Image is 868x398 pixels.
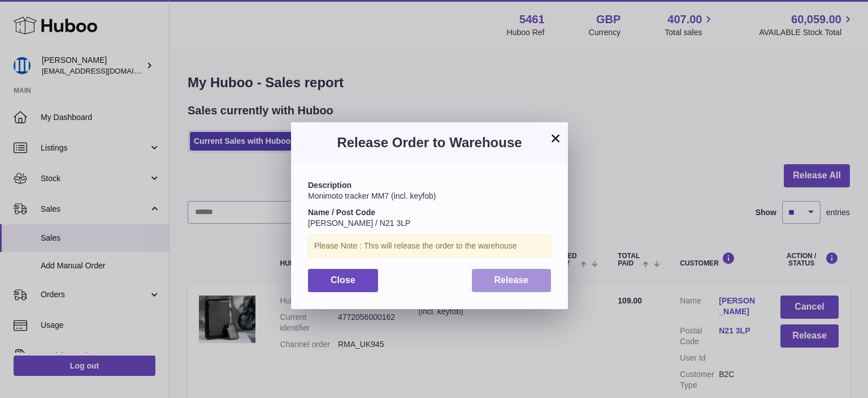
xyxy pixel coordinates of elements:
[494,275,529,285] span: Release
[308,269,378,292] button: Close
[308,134,551,152] h3: Release Order to Warehouse
[308,219,410,228] span: [PERSON_NAME] / N21 3LP
[308,191,436,200] span: Monimoto tracker MM7 (incl. keyfob)
[308,181,351,190] strong: Description
[308,208,375,217] strong: Name / Post Code
[472,269,552,292] button: Release
[308,234,551,258] div: Please Note : This will release the order to the warehouse
[549,131,562,145] button: ×
[331,275,355,285] span: Close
